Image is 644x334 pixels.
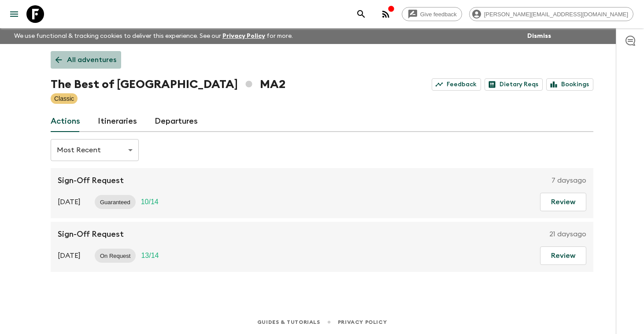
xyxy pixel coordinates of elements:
p: 7 days ago [551,175,586,186]
h1: The Best of [GEOGRAPHIC_DATA] MA2 [51,76,285,93]
button: menu [5,5,23,23]
a: Itineraries [98,111,137,132]
div: Trip Fill [136,195,164,209]
p: [DATE] [58,197,81,207]
a: Feedback [432,78,481,91]
button: Review [540,193,586,211]
div: [PERSON_NAME][EMAIL_ADDRESS][DOMAIN_NAME] [469,7,633,21]
span: Guaranteed [95,199,136,206]
div: Most Recent [51,138,139,162]
a: Privacy Policy [338,317,387,327]
a: Departures [155,111,198,132]
p: [DATE] [58,250,81,261]
span: On Request [95,253,136,259]
p: Classic [54,94,74,103]
p: Sign-Off Request [58,175,124,186]
p: We use functional & tracking cookies to deliver this experience. See our for more. [11,28,296,44]
span: Give feedback [415,11,462,18]
a: Bookings [546,78,593,91]
a: Privacy Policy [222,33,265,39]
button: Dismiss [525,30,553,42]
a: Give feedback [402,7,462,21]
p: 21 days ago [549,229,586,239]
p: Sign-Off Request [58,229,124,239]
span: [PERSON_NAME][EMAIL_ADDRESS][DOMAIN_NAME] [479,11,633,18]
a: Actions [51,111,80,132]
a: All adventures [51,51,121,69]
div: Trip Fill [136,249,164,263]
p: All adventures [67,55,116,65]
a: Guides & Tutorials [257,317,320,327]
a: Dietary Reqs [485,78,543,91]
button: search adventures [352,5,370,23]
p: 10 / 14 [141,197,159,207]
p: 13 / 14 [141,250,159,261]
button: Review [540,246,586,265]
